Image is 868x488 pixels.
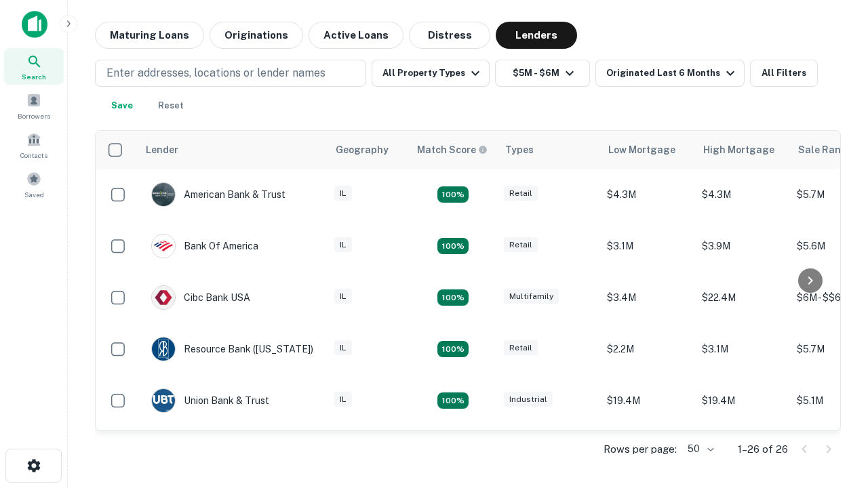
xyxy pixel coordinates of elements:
[4,127,64,163] a: Contacts
[152,286,175,309] img: picture
[437,289,469,306] div: Matching Properties: 4, hasApolloMatch: undefined
[750,60,818,87] button: All Filters
[504,340,538,356] div: Retail
[152,235,175,258] img: picture
[95,22,204,49] button: Maturing Loans
[152,389,175,412] img: picture
[4,87,64,124] a: Borrowers
[695,375,790,426] td: $19.4M
[151,388,269,413] div: Union Bank & Trust
[695,323,790,375] td: $3.1M
[152,338,175,361] img: picture
[4,48,64,85] a: Search
[106,65,325,81] p: Enter addresses, locations or lender names
[409,22,490,49] button: Distress
[151,234,258,258] div: Bank Of America
[695,169,790,220] td: $4.3M
[600,426,695,478] td: $4M
[600,131,695,169] th: Low Mortgage
[604,441,677,457] p: Rows per page:
[151,285,250,310] div: Cibc Bank USA
[309,22,403,49] button: Active Loans
[152,183,175,206] img: picture
[695,426,790,478] td: $4M
[600,375,695,426] td: $19.4M
[210,22,303,49] button: Originations
[608,142,675,158] div: Low Mortgage
[600,272,695,323] td: $3.4M
[703,142,774,158] div: High Mortgage
[151,182,285,207] div: American Bank & Trust
[600,323,695,375] td: $2.2M
[496,22,577,49] button: Lenders
[22,71,46,82] span: Search
[504,186,538,201] div: Retail
[437,341,469,357] div: Matching Properties: 4, hasApolloMatch: undefined
[417,142,488,157] div: Capitalize uses an advanced AI algorithm to match your search with the best lender. The match sco...
[334,186,352,201] div: IL
[151,337,313,361] div: Resource Bank ([US_STATE])
[504,289,559,304] div: Multifamily
[595,60,745,87] button: Originated Last 6 Months
[18,110,50,121] span: Borrowers
[146,142,178,158] div: Lender
[100,92,144,119] button: Save your search to get updates of matches that match your search criteria.
[800,336,868,401] iframe: Chat Widget
[409,131,497,169] th: Capitalize uses an advanced AI algorithm to match your search with the best lender. The match sco...
[149,92,193,119] button: Reset
[24,189,44,200] span: Saved
[505,142,534,158] div: Types
[334,289,352,304] div: IL
[695,131,790,169] th: High Mortgage
[504,237,538,253] div: Retail
[437,392,469,409] div: Matching Properties: 4, hasApolloMatch: undefined
[437,238,469,254] div: Matching Properties: 4, hasApolloMatch: undefined
[22,11,47,38] img: capitalize-icon.png
[682,439,716,459] div: 50
[495,60,590,87] button: $5M - $6M
[138,131,328,169] th: Lender
[20,150,47,161] span: Contacts
[504,392,553,407] div: Industrial
[4,166,64,203] a: Saved
[334,340,352,356] div: IL
[334,392,352,407] div: IL
[372,60,490,87] button: All Property Types
[738,441,788,457] p: 1–26 of 26
[437,186,469,203] div: Matching Properties: 7, hasApolloMatch: undefined
[695,220,790,272] td: $3.9M
[328,131,409,169] th: Geography
[600,169,695,220] td: $4.3M
[695,272,790,323] td: $22.4M
[336,142,389,158] div: Geography
[606,65,738,81] div: Originated Last 6 Months
[497,131,600,169] th: Types
[334,237,352,253] div: IL
[95,60,366,87] button: Enter addresses, locations or lender names
[417,142,485,157] h6: Match Score
[600,220,695,272] td: $3.1M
